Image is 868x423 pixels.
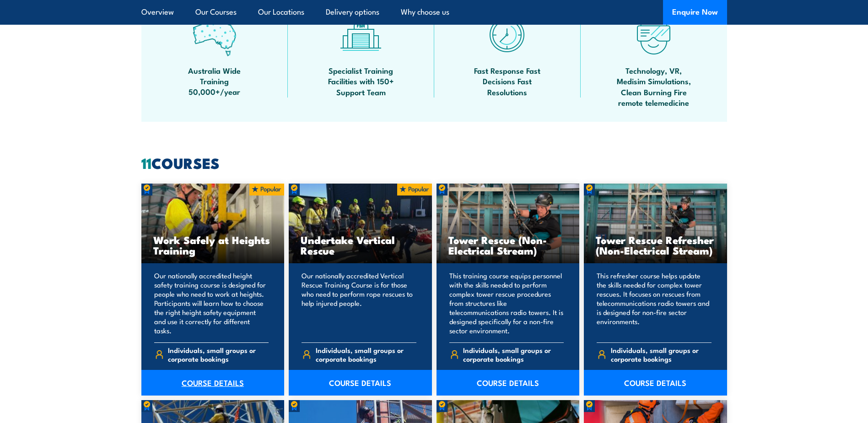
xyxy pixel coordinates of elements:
[168,346,269,363] span: Individuals, small groups or corporate bookings
[613,65,695,108] span: Technology, VR, Medisim Simulations, Clean Burning Fire remote telemedicine
[584,370,727,396] a: COURSE DETAILS
[632,13,675,56] img: tech-icon
[597,271,712,335] p: This refresher course helps update the skills needed for complex tower rescues. It focuses on res...
[339,13,383,56] img: facilities-icon
[466,65,549,97] span: Fast Response Fast Decisions Fast Resolutions
[611,346,712,363] span: Individuals, small groups or corporate bookings
[301,234,420,255] h3: Undertake Vertical Rescue
[154,271,269,335] p: Our nationally accredited height safety training course is designed for people who need to work a...
[173,65,256,97] span: Australia Wide Training 50,000+/year
[448,234,568,255] h3: Tower Rescue (Non-Electrical Stream)
[316,346,416,363] span: Individuals, small groups or corporate bookings
[141,156,727,169] h2: COURSES
[596,234,715,255] h3: Tower Rescue Refresher (Non-Electrical Stream)
[437,370,580,396] a: COURSE DETAILS
[153,234,273,255] h3: Work Safely at Heights Training
[320,65,402,97] span: Specialist Training Facilities with 150+ Support Team
[141,370,285,396] a: COURSE DETAILS
[193,13,236,56] img: auswide-icon
[449,271,564,335] p: This training course equips personnel with the skills needed to perform complex tower rescue proc...
[141,151,151,174] strong: 11
[485,13,529,56] img: fast-icon
[289,370,432,396] a: COURSE DETAILS
[463,346,564,363] span: Individuals, small groups or corporate bookings
[302,271,416,335] p: Our nationally accredited Vertical Rescue Training Course is for those who need to perform rope r...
